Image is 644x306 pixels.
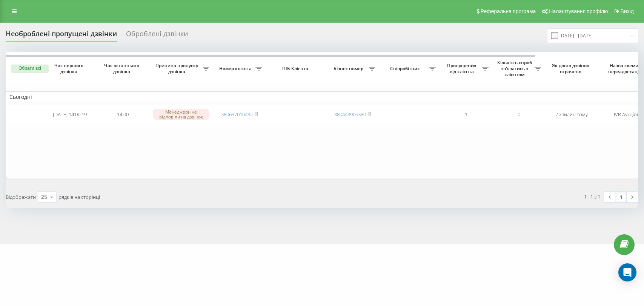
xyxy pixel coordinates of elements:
[11,65,49,73] button: Обрати всі
[153,63,203,74] span: Причина пропуску дзвінка
[334,111,366,118] a: 380443906380
[49,63,90,74] span: Час першого дзвінка
[102,63,143,74] span: Час останнього дзвінка
[272,66,320,72] span: ПІБ Клієнта
[440,105,492,125] td: 1
[96,105,149,125] td: 14:00
[545,105,598,125] td: 7 хвилин тому
[6,30,117,42] div: Необроблені пропущені дзвінки
[496,60,535,77] span: Кількість спроб зв'язатись з клієнтом
[443,63,482,74] span: Пропущених від клієнта
[126,30,188,42] div: Оброблені дзвінки
[551,63,592,74] span: Як довго дзвінок втрачено
[549,8,608,14] span: Налаштування профілю
[383,66,429,72] span: Співробітник
[618,263,636,281] div: Open Intercom Messenger
[58,194,100,200] span: рядків на сторінці
[41,193,47,201] div: 25
[6,194,36,200] span: Відображати
[330,66,369,72] span: Бізнес номер
[43,105,96,125] td: [DATE] 14:00:19
[621,8,634,14] span: Вихід
[221,111,253,118] a: 380637010432
[481,8,536,14] span: Реферальна програма
[584,193,600,200] div: 1 - 1 з 1
[615,192,627,202] a: 1
[153,109,209,120] div: Менеджери не відповіли на дзвінок
[217,66,255,72] span: Номер клієнта
[492,105,545,125] td: 0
